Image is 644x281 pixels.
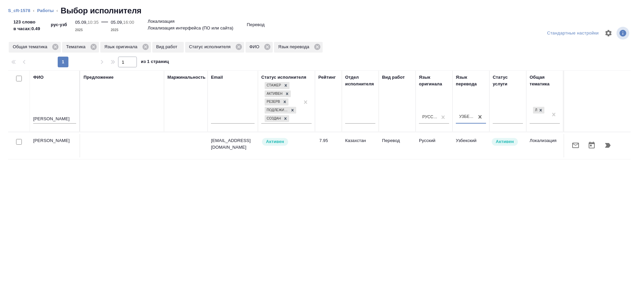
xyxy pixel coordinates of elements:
div: split button [545,28,600,39]
p: [EMAIL_ADDRESS][DOMAIN_NAME] [211,137,255,151]
p: Язык оригинала [104,44,140,50]
div: Стажер, Активен, Резерв, Подлежит внедрению, Создан [264,106,297,115]
td: Русский [416,134,452,157]
p: Перевод [382,137,412,144]
p: Перевод [247,21,265,28]
input: Выбери исполнителей, чтобы отправить приглашение на работу [16,139,22,145]
div: ФИО [246,42,273,53]
div: Узбекский [459,114,475,120]
div: Email [211,74,223,81]
li: ‹ [33,7,34,14]
div: Резерв [265,98,281,106]
td: Рекомендован [563,134,600,157]
div: Отдел исполнителя [345,74,375,87]
div: Статус услуги [493,74,523,87]
p: Активен [496,138,514,145]
span: Настроить таблицу [600,25,616,41]
p: Вид работ [156,44,180,50]
p: Активен [266,138,284,145]
nav: breadcrumb [8,5,636,16]
div: Общая тематика [530,74,560,87]
p: Общая тематика [13,44,50,50]
div: Стажер, Активен, Резерв, Подлежит внедрению, Создан [264,81,290,90]
div: Рейтинг [318,74,336,81]
div: Русский [422,114,438,120]
td: [PERSON_NAME] [30,134,80,157]
button: Открыть календарь загрузки [584,137,600,153]
p: 16:00 [123,20,134,25]
p: Статус исполнителя [189,44,233,50]
div: Статус исполнителя [261,74,306,81]
div: Подлежит внедрению [265,107,289,114]
div: Стажер [265,82,282,89]
div: Язык оригинала [100,42,151,53]
td: Казахстан [342,134,379,157]
div: 7.95 [319,137,338,144]
div: Предложение [84,74,114,81]
p: 05.09, [111,20,123,25]
div: Стажер, Активен, Резерв, Подлежит внедрению, Создан [264,98,289,106]
div: Активен [265,90,283,97]
div: Язык оригинала [419,74,449,87]
div: — [101,16,108,33]
div: Маржинальность [167,74,206,81]
h2: Выбор исполнителя [61,5,142,16]
div: ФИО [33,74,44,81]
p: 10:35 [88,20,99,25]
li: ‹ [56,7,58,14]
div: Общая тематика [9,42,61,53]
div: Создан [265,115,282,122]
p: Язык перевода [278,44,312,50]
p: ФИО [250,44,262,50]
span: Посмотреть информацию [616,27,631,40]
div: Локализация [532,106,545,115]
button: Продолжить [600,137,616,153]
td: Локализация [526,134,563,157]
p: 05.09, [75,20,88,25]
div: Статус исполнителя [185,42,244,53]
div: Локализация [533,107,537,114]
div: Рядовой исполнитель: назначай с учетом рейтинга [261,137,312,146]
span: из 1 страниц [141,58,169,67]
td: Узбекский [452,134,489,157]
div: Язык перевода [274,42,323,53]
div: Стажер, Активен, Резерв, Подлежит внедрению, Создан [264,90,291,98]
div: Стажер, Активен, Резерв, Подлежит внедрению, Создан [264,115,290,123]
div: Язык перевода [456,74,486,87]
a: Работы [37,8,54,13]
a: S_cft-1578 [8,8,30,13]
p: Тематика [66,44,88,50]
p: 123 слово [13,19,40,25]
div: Вид работ [382,74,405,81]
div: Тематика [62,42,99,53]
p: Локализация [148,18,174,25]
